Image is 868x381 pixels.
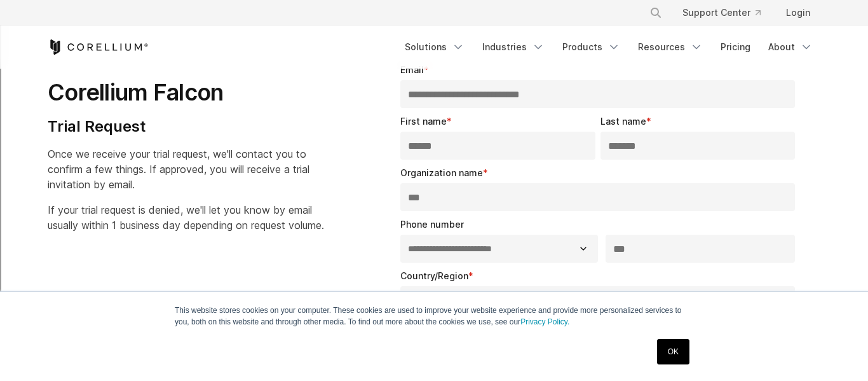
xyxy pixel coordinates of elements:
[48,39,149,55] a: Corellium Home
[644,1,667,24] button: Search
[672,1,771,24] a: Support Center
[761,36,820,59] a: About
[520,317,569,326] a: Privacy Policy.
[630,36,710,59] a: Resources
[555,36,628,59] a: Products
[776,1,820,24] a: Login
[713,36,758,59] a: Pricing
[657,339,689,364] a: OK
[397,36,472,59] a: Solutions
[475,36,552,59] a: Industries
[634,1,820,24] div: Navigation Menu
[397,36,820,59] div: Navigation Menu
[175,305,693,328] p: This website stores cookies on your computer. These cookies are used to improve your website expe...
